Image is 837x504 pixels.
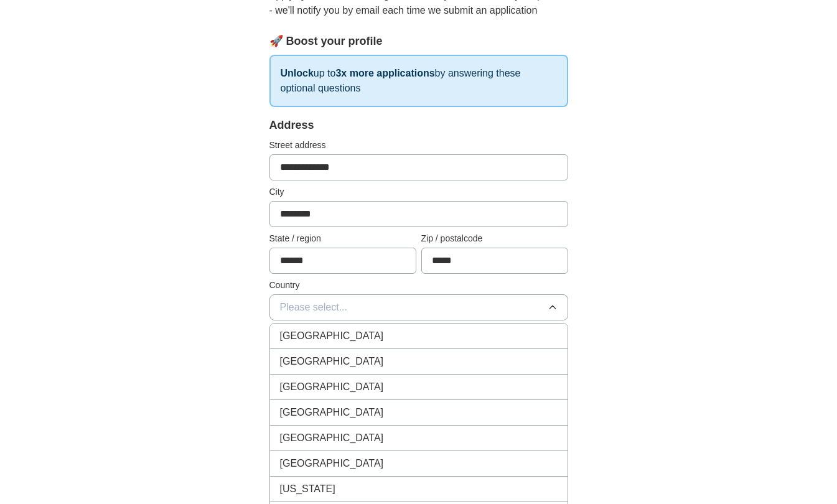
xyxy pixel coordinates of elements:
span: Please select... [280,300,348,315]
span: [US_STATE] [280,482,335,497]
label: Zip / postalcode [421,232,568,245]
button: Please select... [269,294,568,320]
p: up to by answering these optional questions [269,55,568,107]
span: [GEOGRAPHIC_DATA] [280,329,384,343]
strong: Unlock [281,68,314,78]
span: [GEOGRAPHIC_DATA] [280,354,384,369]
label: City [269,185,568,198]
label: State / region [269,232,416,245]
label: Street address [269,139,568,152]
label: Country [269,279,568,292]
strong: 3x more applications [335,68,434,78]
span: [GEOGRAPHIC_DATA] [280,380,384,394]
span: [GEOGRAPHIC_DATA] [280,405,384,420]
span: [GEOGRAPHIC_DATA] [280,456,384,471]
span: [GEOGRAPHIC_DATA] [280,431,384,446]
div: Address [269,117,568,134]
div: 🚀 Boost your profile [269,33,568,50]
